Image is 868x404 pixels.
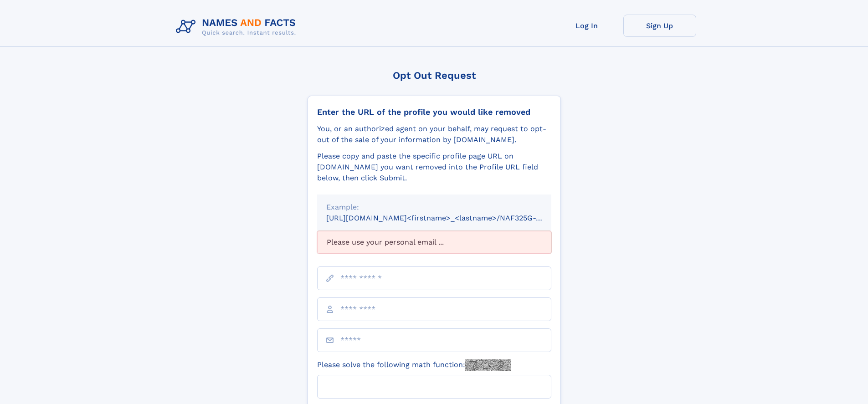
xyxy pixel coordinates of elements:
a: Sign Up [623,15,696,37]
div: Example: [326,202,542,213]
a: Log In [550,15,623,37]
div: Opt Out Request [308,70,561,81]
div: Enter the URL of the profile you would like removed [317,107,551,117]
div: You, or an authorized agent on your behalf, may request to opt-out of the sale of your informatio... [317,123,551,145]
small: [URL][DOMAIN_NAME]<firstname>_<lastname>/NAF325G-xxxxxxxx [326,214,569,222]
div: Please copy and paste the specific profile page URL on [DOMAIN_NAME] you want removed into the Pr... [317,151,551,184]
label: Please solve the following math function: [317,359,511,371]
div: Please use your personal email ... [317,231,551,254]
img: Logo Names and Facts [172,15,303,39]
